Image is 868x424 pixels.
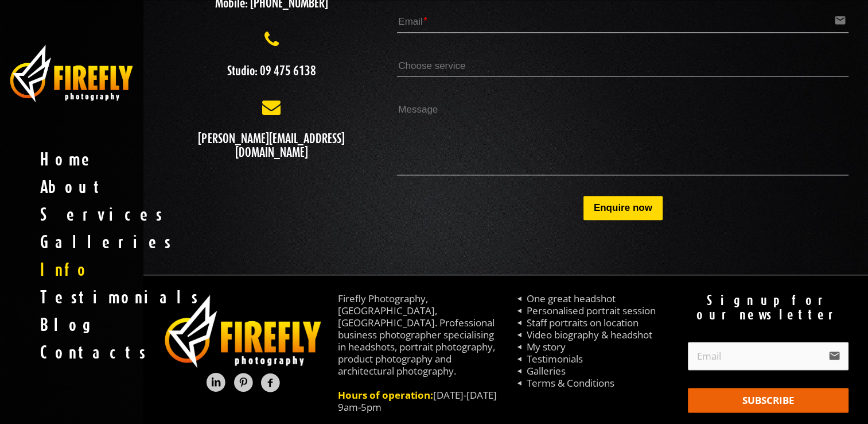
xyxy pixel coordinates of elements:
[9,43,135,104] img: business photography
[526,364,565,377] a: Galleries
[526,304,655,317] a: Personalised portrait session
[397,97,848,175] textarea: Message
[526,340,565,353] a: My story
[526,316,638,329] a: Staff portraits on location
[594,202,652,213] span: Enquire now
[834,12,847,29] i: email
[828,348,842,365] i: email
[742,394,794,407] span: SUBSCRIBE
[688,342,849,370] input: email
[163,132,380,159] h3: [PERSON_NAME][EMAIL_ADDRESS][DOMAIN_NAME]
[526,352,582,365] a: Testimonials
[163,292,324,371] img: logo.png
[526,328,652,341] a: Video biography & headshot
[688,388,849,413] button: SUBSCRIBE
[163,30,380,78] a: Studio: 09 475 6138
[163,98,380,159] a: [PERSON_NAME][EMAIL_ADDRESS][DOMAIN_NAME]
[583,196,663,220] button: Enquire now
[688,292,849,321] center: Sign up for our newsletter
[397,9,848,33] input: Emailemail
[526,376,614,390] a: Terms & Conditions
[338,292,499,413] div: Firefly Photography, [GEOGRAPHIC_DATA], [GEOGRAPHIC_DATA]. Professional business photographer spe...
[163,64,380,78] h3: Studio: 09 475 6138
[338,388,433,402] span: Hours of operation:
[526,292,615,305] a: One great headshot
